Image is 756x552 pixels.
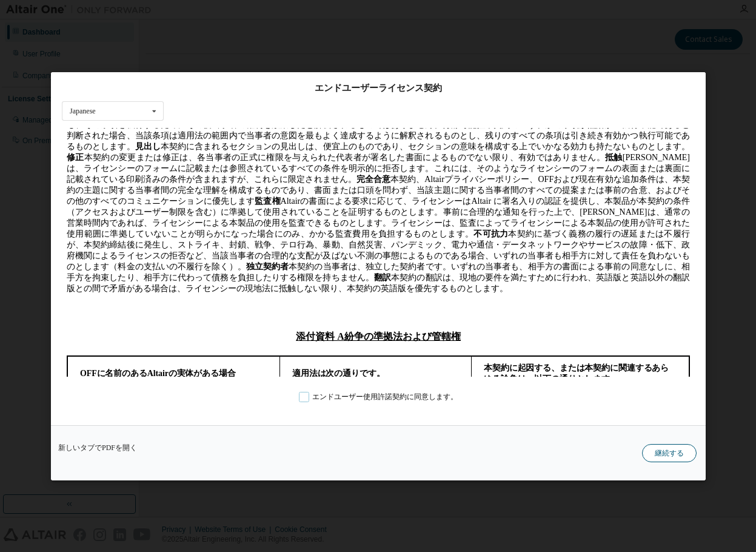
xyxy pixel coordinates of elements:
div: エンドユーザーライセンス契約 [62,81,695,93]
b: 翻訳 [312,145,329,154]
b: 完全合意 [295,47,329,56]
a: 新しいタブでPDFを開く [58,443,137,451]
b: 修正 [5,25,22,34]
b: 監査権 [193,69,218,78]
b: 独立契約者 [184,134,227,143]
b: 適用法は次の通りです。 [230,241,323,250]
b: 見出し [73,14,99,23]
h2: 添付資料 A紛争の準拠法および管轄権 [17,203,616,215]
b: 不可抗力 [412,101,446,110]
label: エンドユーザー使用許諾契約に同意します。 [298,391,457,402]
b: OFFに名前のあるAltairの実体がある場合 [18,241,174,250]
div: Japanese [70,107,96,115]
button: 継続する [642,443,697,462]
b: 抵触 [543,25,561,34]
b: 本契約に起因する、または本契約に関連するあらゆる論争は、以下の通りとします。 [422,235,607,255]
